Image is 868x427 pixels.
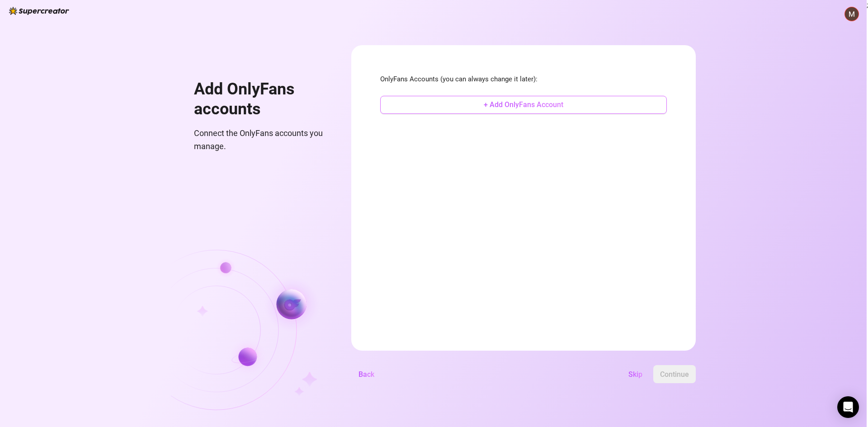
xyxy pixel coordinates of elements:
[380,96,667,114] button: + Add OnlyFans Account
[628,370,642,379] span: Skip
[380,74,667,85] span: OnlyFans Accounts (you can always change it later):
[621,365,650,383] button: Skip
[653,365,696,383] button: Continue
[351,365,382,383] button: Back
[194,127,330,153] span: Connect the OnlyFans accounts you manage.
[9,7,69,15] img: logo
[845,7,859,21] img: ACg8ocKCHwV2onrcI_X82vSRUWwVhs_FN8V1qHOpe1kuxp9sJDjeOg=s96-c
[484,100,563,109] span: + Add OnlyFans Account
[837,396,859,418] div: Open Intercom Messenger
[359,370,374,379] span: Back
[194,80,330,119] h1: Add OnlyFans accounts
